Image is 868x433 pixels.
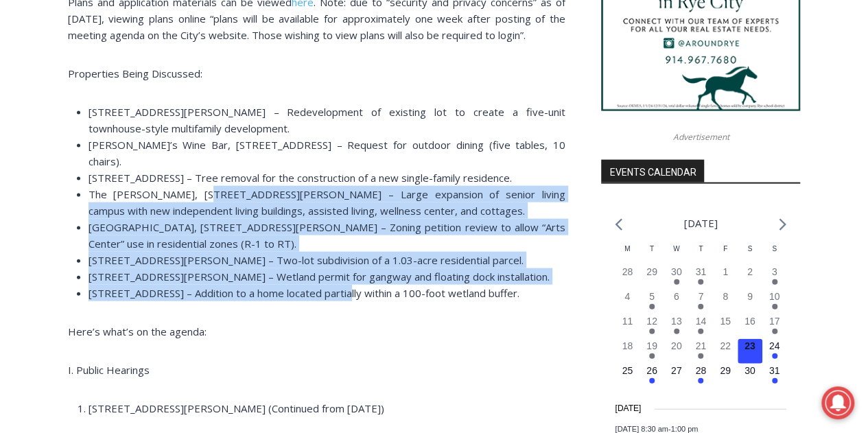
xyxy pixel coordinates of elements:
[738,290,762,314] button: 9
[664,314,689,339] button: 13 Has events
[699,245,703,253] span: T
[689,314,714,339] button: 14 Has events
[89,220,565,250] span: [GEOGRAPHIC_DATA], [STREET_ADDRESS][PERSON_NAME] – Zoning petition review to allow “Arts Center” ...
[330,133,665,171] a: Intern @ [DOMAIN_NAME]
[772,304,777,309] em: Has events
[615,339,640,364] button: 18
[769,316,780,327] time: 17
[689,364,714,388] button: 28 Has events
[649,291,655,302] time: 5
[615,290,640,314] button: 4
[89,286,519,300] span: [STREET_ADDRESS] – Addition to a home located partially within a 100-foot wetland buffer.
[671,365,682,376] time: 27
[684,214,718,233] li: [DATE]
[615,265,640,290] button: 28
[649,304,655,309] em: Has events
[698,378,703,384] em: Has events
[698,291,703,302] time: 7
[622,266,633,277] time: 28
[68,325,207,338] span: Here’s what’s on the agenda:
[713,314,738,339] button: 15
[762,339,787,364] button: 24 Has events
[713,339,738,364] button: 22
[713,290,738,314] button: 8
[772,279,777,285] em: Has events
[664,290,689,314] button: 6
[664,364,689,388] button: 27
[696,316,707,327] time: 14
[747,266,753,277] time: 2
[89,253,524,267] span: [STREET_ADDRESS][PERSON_NAME] – Two-lot subdivision of a 1.03-acre residential parcel.
[713,265,738,290] button: 1
[772,266,777,277] time: 3
[622,340,633,351] time: 18
[698,304,703,309] em: Has events
[696,340,707,351] time: 21
[769,340,780,351] time: 24
[738,364,762,388] button: 30
[762,244,787,265] div: Sunday
[720,316,731,327] time: 15
[649,378,655,384] em: Has events
[673,245,679,253] span: W
[747,291,753,302] time: 9
[89,187,565,218] span: The [PERSON_NAME], [STREET_ADDRESS][PERSON_NAME] – Large expansion of senior living campus with n...
[89,171,512,185] span: [STREET_ADDRESS] – Tree removal for the construction of a new single-family residence.
[772,245,777,253] span: S
[738,265,762,290] button: 2
[772,378,777,384] em: Has events
[664,244,689,265] div: Wednesday
[640,364,664,388] button: 26 Has events
[698,279,703,285] em: Has events
[615,425,668,433] span: [DATE] 8:30 am
[640,265,664,290] button: 29
[646,266,657,277] time: 29
[646,340,657,351] time: 19
[68,67,202,80] span: Properties Being Discussed:
[689,339,714,364] button: 21 Has events
[347,1,648,133] div: "We would have speakers with experience in local journalism speak to us about their experiences a...
[670,425,698,433] span: 1:00 pm
[649,329,655,334] em: Has events
[89,270,550,283] span: [STREET_ADDRESS][PERSON_NAME] – Wetland permit for gangway and floating dock installation.
[89,105,565,135] span: [STREET_ADDRESS][PERSON_NAME] – Redevelopment of existing lot to create a five-unit townhouse-sty...
[615,425,698,433] time: -
[698,353,703,359] em: Has events
[696,266,707,277] time: 31
[769,291,780,302] time: 10
[713,364,738,388] button: 29
[738,314,762,339] button: 16
[696,365,707,376] time: 28
[646,365,657,376] time: 26
[772,353,777,359] em: Has events
[141,86,195,164] div: "[PERSON_NAME]'s draw is the fine variety of pristine raw fish kept on hand"
[762,364,787,388] button: 31 Has events
[769,365,780,376] time: 31
[649,353,655,359] em: Has events
[689,244,714,265] div: Thursday
[723,245,727,253] span: F
[744,340,755,351] time: 23
[622,365,633,376] time: 25
[615,314,640,339] button: 11
[89,401,384,415] span: [STREET_ADDRESS][PERSON_NAME] (Continued from [DATE])
[674,291,679,302] time: 6
[640,244,664,265] div: Tuesday
[762,265,787,290] button: 3 Has events
[744,365,755,376] time: 30
[713,244,738,265] div: Friday
[624,291,630,302] time: 4
[640,339,664,364] button: 19 Has events
[671,266,682,277] time: 30
[615,218,622,231] a: Previous month
[762,290,787,314] button: 10 Has events
[744,316,755,327] time: 16
[671,316,682,327] time: 13
[738,244,762,265] div: Saturday
[89,138,565,168] span: [PERSON_NAME]’s Wine Bar, [STREET_ADDRESS] – Request for outdoor dining (five tables, 10 chairs).
[747,245,752,253] span: S
[640,290,664,314] button: 5 Has events
[4,141,134,194] span: Open Tues. - Sun. [PHONE_NUMBER]
[624,245,630,253] span: M
[601,160,704,183] h2: Events Calendar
